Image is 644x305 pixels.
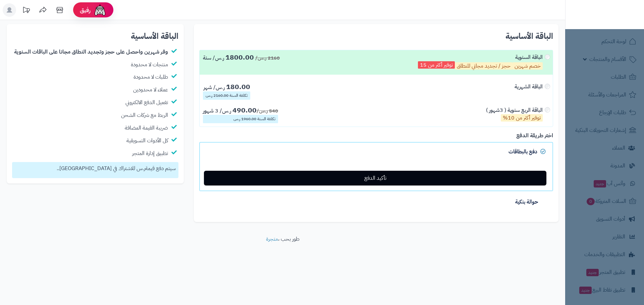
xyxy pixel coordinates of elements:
div: الباقة الشهرية [515,83,543,91]
p: توفير أكثر من 15 [418,61,455,69]
span: رفيق [80,6,91,14]
span: 1800.00 [225,52,254,63]
span: 490.00 [232,105,257,116]
h2: الباقة الأساسية [199,29,553,43]
img: logo-2.png [598,5,638,19]
label: اختر طريقة الدفع [516,132,553,140]
div: منتجات لا محدودة [131,61,168,69]
a: متجرة [266,235,278,243]
div: كل الأدوات التسويقية [126,137,168,145]
div: تطبيق إدارة المتجر [132,150,168,157]
span: ر.س/ 3 شهور [203,107,231,115]
span: ر.س/ شهر [204,83,225,91]
a: دفع بالبطاقات [199,142,553,161]
p: خصم شهرين [513,62,543,70]
span: 540 ر.س/ [257,107,278,115]
div: طلبات لا محدودة [133,73,168,81]
p: حجز / تجديد مجاني للنطاق [455,62,513,70]
div: الباقة الربع سنوية ( 3شهور ) [486,106,543,122]
div: عملاء لا محدودين [133,86,168,94]
div: تفعيل الدفع الالكتروني [125,99,168,106]
span: دفع بالبطاقات [508,148,537,156]
p: توفير أكثر من 10% [501,114,543,122]
div: ضريبة القيمة المضافة [125,124,168,132]
div: تكلفة السنة 1960.00 ر.س [203,115,278,123]
p: سيتم دفع قيمة ر.س للاشتراك في [GEOGRAPHIC_DATA] .. [15,165,176,172]
div: الربط مع شركات الشحن [121,111,168,119]
span: ر.س/ سنة [203,54,224,62]
img: ai-face.png [93,3,107,17]
h2: الباقة الأساسية [12,29,178,43]
div: تكلفة السنة 2160.00 ر.س [203,91,250,100]
span: 2160 ر.س/ [255,54,280,62]
a: حوالة بنكية [199,193,553,211]
span: 180.00 [226,81,250,92]
div: الباقة السنوية [418,54,543,71]
a: تحديثات المنصة [18,3,35,17]
button: تأكيد الدفع [204,171,546,185]
span: حوالة بنكية [515,198,538,206]
div: وفر شهرين واحصل على حجز وتجديد النطاق مجانا على الباقات السنوية [14,48,168,56]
